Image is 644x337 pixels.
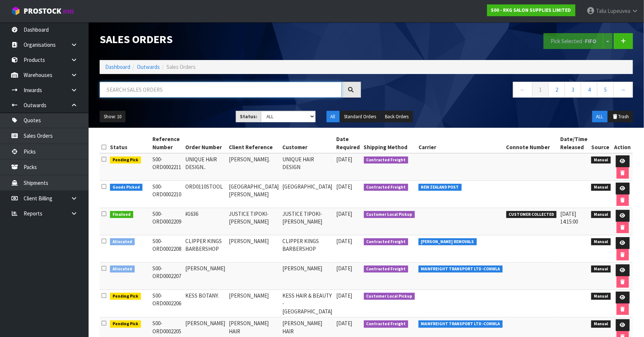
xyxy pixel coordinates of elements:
[183,235,227,263] td: CLIPPER KINGS BARBERSHOP
[372,82,633,100] nav: Page navigation
[491,7,571,13] strong: S00 - RKG SALON SUPPLIES LIMITED
[487,4,575,16] a: S00 - RKG SALON SUPPLIES LIMITED
[281,208,335,235] td: JUSTICE TIPOKI-[PERSON_NAME]
[364,266,409,273] span: Contracted Freight
[227,181,281,208] td: [GEOGRAPHIC_DATA][PERSON_NAME]
[108,133,151,153] th: Status
[336,238,352,245] span: [DATE]
[281,235,335,263] td: CLIPPER KINGS BARBERSHOP
[240,113,257,120] strong: Status:
[362,133,417,153] th: Shipping Method
[364,320,409,328] span: Contracted Freight
[364,293,415,300] span: Customer Local Pickup
[110,157,141,164] span: Pending Pick
[110,238,135,246] span: Allocated
[100,111,125,123] button: Show: 10
[608,111,633,123] button: Trash
[597,82,614,98] a: 5
[63,8,74,15] small: WMS
[227,153,281,181] td: [PERSON_NAME].
[227,290,281,317] td: [PERSON_NAME]
[585,38,596,45] strong: FIFO
[281,153,335,181] td: UNIQUE HAIR DESIGN
[334,133,362,153] th: Date Required
[336,265,352,272] span: [DATE]
[364,238,409,246] span: Contracted Freight
[24,6,61,16] span: ProStock
[591,293,611,300] span: Manual
[591,266,611,273] span: Manual
[336,292,352,299] span: [DATE]
[419,238,477,246] span: [PERSON_NAME] REMOVALS
[513,82,533,98] a: ←
[151,181,183,208] td: S00-ORD0002210
[591,320,611,328] span: Manual
[110,184,142,191] span: Goods Picked
[151,133,183,153] th: Reference Number
[281,181,335,208] td: [GEOGRAPHIC_DATA]
[151,290,183,317] td: S00-ORD0002206
[336,320,352,327] span: [DATE]
[591,157,611,164] span: Manual
[419,184,462,191] span: NEW ZEALAND POST
[592,111,607,123] button: ALL
[419,320,503,328] span: MAINFREIGHT TRANSPORT LTD -CONWLA
[110,293,141,300] span: Pending Pick
[589,133,613,153] th: Source
[183,263,227,290] td: [PERSON_NAME]
[591,184,611,191] span: Manual
[281,133,335,153] th: Customer
[364,157,409,164] span: Contracted Freight
[183,181,227,208] td: ORD0110STOOL
[110,320,141,328] span: Pending Pick
[281,290,335,317] td: KESS HAIR & BEAUTY - [GEOGRAPHIC_DATA]
[151,235,183,263] td: S00-ORD0002208
[381,111,413,123] button: Back Orders
[417,133,504,153] th: Carrier
[183,133,227,153] th: Order Number
[183,153,227,181] td: UNIQUE HAIR DESIGN..
[613,82,633,98] a: →
[581,82,597,98] a: 4
[166,63,196,70] span: Sales Orders
[565,82,581,98] a: 3
[11,6,20,15] img: cube-alt.png
[532,82,549,98] a: 1
[281,263,335,290] td: [PERSON_NAME]
[596,7,606,14] span: Talia
[110,266,135,273] span: Allocated
[506,211,557,218] span: CUSTOMER COLLECTED
[607,7,630,14] span: Lupeuvea
[613,133,633,153] th: Action
[227,133,281,153] th: Client Reference
[591,238,611,246] span: Manual
[419,266,503,273] span: MAINFREIGHT TRANSPORT LTD -CONWLA
[548,82,565,98] a: 2
[336,183,352,190] span: [DATE]
[151,263,183,290] td: S00-ORD0002207
[558,133,589,153] th: Date/Time Released
[227,235,281,263] td: [PERSON_NAME]
[183,290,227,317] td: KESS BOTANY.
[137,63,160,70] a: Outwards
[110,211,133,218] span: Finalised
[105,63,130,70] a: Dashboard
[364,211,415,218] span: Customer Local Pickup
[364,184,409,191] span: Contracted Freight
[151,153,183,181] td: S00-ORD0002211
[336,156,352,163] span: [DATE]
[100,82,342,98] input: Search sales orders
[100,33,361,45] h1: Sales Orders
[591,211,611,218] span: Manual
[544,33,603,49] button: Pick Selected -FIFO
[560,210,578,225] span: [DATE] 14:15:00
[327,111,340,123] button: All
[151,208,183,235] td: S00-ORD0002209
[340,111,380,123] button: Standard Orders
[504,133,559,153] th: Connote Number
[227,208,281,235] td: JUSTICE TIPOKI-[PERSON_NAME]
[336,210,352,217] span: [DATE]
[183,208,227,235] td: #1636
